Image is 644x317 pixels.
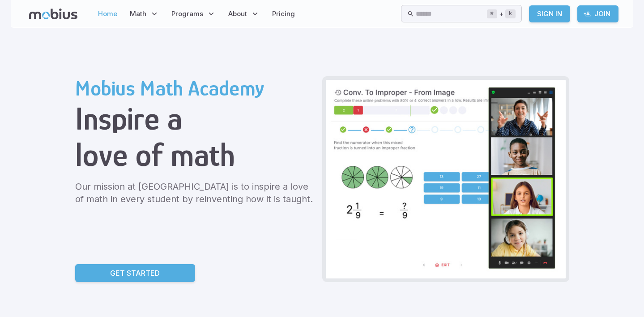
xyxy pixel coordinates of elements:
[171,9,203,19] span: Programs
[110,268,160,278] p: Get Started
[75,76,315,100] h2: Mobius Math Academy
[95,4,120,24] a: Home
[269,4,298,24] a: Pricing
[228,9,247,19] span: About
[326,80,566,278] img: Grade 6 Class
[505,9,516,18] kbd: k
[75,264,195,282] a: Get Started
[577,5,618,22] a: Join
[529,5,570,22] a: Sign In
[130,9,146,19] span: Math
[487,9,497,18] kbd: ⌘
[75,137,315,173] h1: love of math
[75,100,315,137] h1: Inspire a
[75,180,315,205] p: Our mission at [GEOGRAPHIC_DATA] is to inspire a love of math in every student by reinventing how...
[487,9,516,19] div: +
